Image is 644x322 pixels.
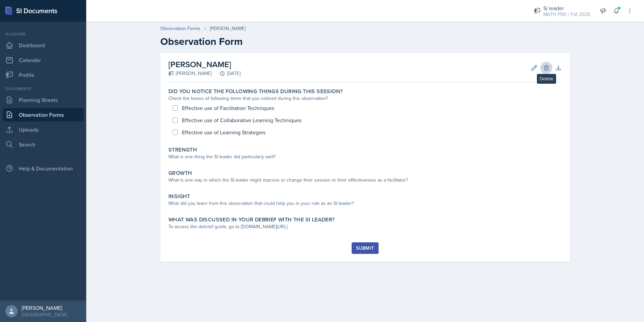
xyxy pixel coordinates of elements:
[168,177,562,184] div: What is one way in which the SI leader might improve or change their session or their effectivene...
[168,88,343,95] label: Did you notice the following things during this session?
[168,200,562,207] div: What did you learn from this observation that could help you in your role as an SI leader?
[212,70,240,77] div: [DATE]
[168,146,197,153] label: Strength
[22,311,67,318] div: [GEOGRAPHIC_DATA]
[168,223,562,230] div: To access the debrief guide, go to [DOMAIN_NAME][URL]
[168,153,562,160] div: What is one thing the SI leader did particularly well?
[168,216,335,223] label: What was discussed in your debrief with the SI Leader?
[352,242,378,254] button: Submit
[160,35,570,48] h2: Observation Form
[3,162,84,175] div: Help & Documentation
[356,245,374,251] div: Submit
[168,193,190,200] label: Insight
[3,53,84,67] a: Calendar
[540,62,552,74] button: Delete
[3,123,84,136] a: Uploads
[3,93,84,107] a: Planning Sheets
[160,25,200,32] a: Observation Forms
[168,95,562,102] div: Check the boxes of following items that you noticed during this observation?
[543,4,590,12] div: Si leader
[3,108,84,122] a: Observation Forms
[210,25,246,32] div: [PERSON_NAME]
[3,38,84,52] a: Dashboard
[3,31,84,37] div: Si leader
[3,86,84,92] div: Documents
[3,68,84,82] a: Profile
[3,138,84,151] a: Search
[168,70,212,77] div: [PERSON_NAME]
[22,304,67,311] div: [PERSON_NAME]
[168,58,240,71] h2: [PERSON_NAME]
[543,11,590,18] div: MATH 1190 / Fall 2025
[168,170,192,177] label: Growth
